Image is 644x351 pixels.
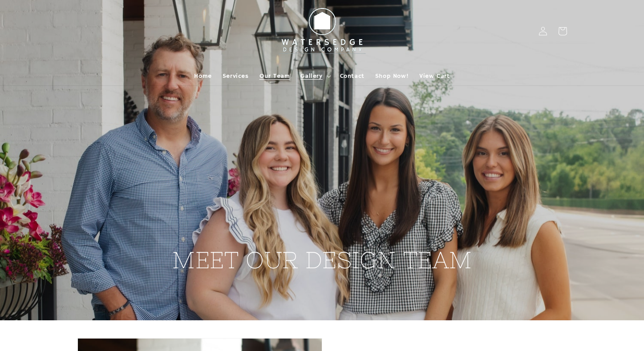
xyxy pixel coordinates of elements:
[273,4,371,59] img: Watersedge Design Co
[300,72,322,80] span: Gallery
[414,67,455,85] a: View Cart
[172,45,472,275] h2: MEET OUR DESIGN TEAM
[340,72,365,80] span: Contact
[259,72,290,80] span: Our Team
[194,72,211,80] span: Home
[375,72,409,80] span: Shop Now!
[295,67,334,85] summary: Gallery
[254,67,296,85] a: Our Team
[419,72,450,80] span: View Cart
[217,67,254,85] a: Services
[335,67,370,85] a: Contact
[370,67,414,85] a: Shop Now!
[223,72,249,80] span: Services
[189,67,217,85] a: Home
